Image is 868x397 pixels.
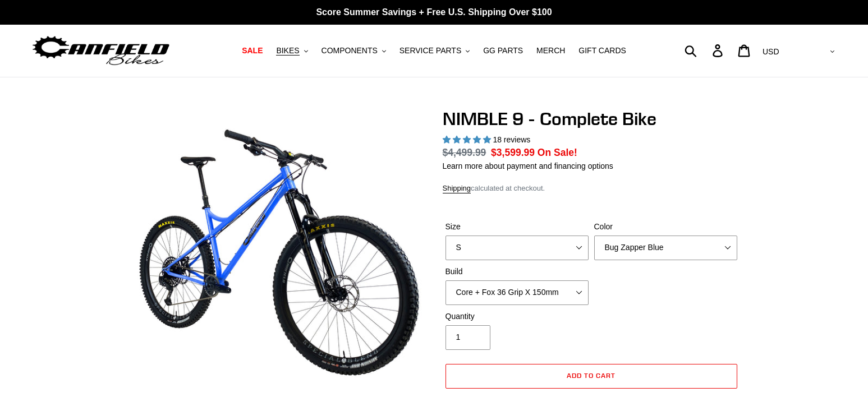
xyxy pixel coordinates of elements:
label: Build [446,266,589,278]
span: GG PARTS [483,46,523,56]
button: SERVICE PARTS [394,43,475,58]
label: Quantity [446,311,589,322]
span: COMPONENTS [322,46,378,56]
span: MERCH [536,46,565,56]
span: Add to cart [567,371,616,380]
span: BIKES [276,46,299,56]
span: SERVICE PARTS [399,46,461,56]
a: Shipping [443,184,471,193]
button: BIKES [270,43,313,58]
span: GIFT CARDS [578,46,626,56]
a: MERCH [531,43,571,58]
span: $3,599.99 [491,147,535,158]
span: 18 reviews [493,135,530,144]
button: COMPONENTS [316,43,392,58]
input: Search [691,38,719,63]
label: Size [446,221,589,233]
img: Canfield Bikes [31,33,171,68]
label: Color [594,221,737,233]
a: GG PARTS [477,43,529,58]
span: SALE [242,46,263,56]
a: GIFT CARDS [573,43,632,58]
span: On Sale! [538,145,577,160]
h1: NIMBLE 9 - Complete Bike [443,108,740,130]
a: SALE [236,43,268,58]
button: Add to cart [446,364,737,389]
div: calculated at checkout. [443,183,740,194]
span: 4.89 stars [443,135,493,144]
a: Learn more about payment and financing options [443,161,613,170]
s: $4,499.99 [443,147,486,158]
